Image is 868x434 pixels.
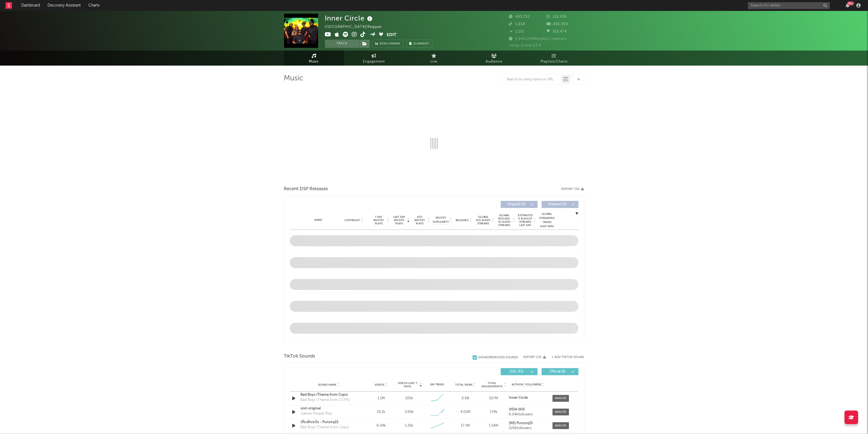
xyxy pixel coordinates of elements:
span: Music [309,58,319,65]
strong: Inner Circle [509,396,528,400]
div: [GEOGRAPHIC_DATA] | Reggae [325,24,388,30]
div: 6.04k [369,423,394,429]
button: 99+ [846,3,849,8]
a: Inner Circle [509,396,547,400]
span: 1,121 [509,30,524,33]
a: Benchmark [372,40,404,48]
span: 112,539 [547,15,567,19]
button: Export CSV [562,187,584,191]
span: 1,658 [509,22,526,26]
div: Games People Play [301,411,332,417]
span: Global Rolling 7D Audio Streams [497,214,512,227]
button: Export CSV [524,356,546,359]
span: Originals ( 0 ) [504,203,529,206]
span: Sound Name [318,383,337,386]
span: 493,752 [509,15,530,19]
div: 100k [405,396,413,401]
div: 1.1M [369,396,394,401]
span: 313,474 [547,30,567,33]
span: Author / Followers [512,383,541,386]
div: Name [301,218,336,222]
a: Bad Boys (Theme from Cops) [301,392,358,398]
div: 6M Trend [425,383,450,387]
button: Originals(0) [501,201,538,208]
span: Engagement [363,58,385,65]
span: Recent DSP Releases [284,186,328,192]
span: Total Engagements [481,382,503,388]
span: 7 Day Spotify Plays [372,215,386,225]
span: TikTok Sounds [284,353,315,360]
span: Audience [486,58,502,65]
a: Music [284,51,344,66]
span: UGC ( 52 ) [504,370,529,373]
span: Global ATD Audio Streams [476,215,491,225]
span: Official ( 8 ) [545,370,570,373]
button: Official(8) [542,368,578,375]
div: 6.6B [453,396,478,401]
div: Show 23 Removed Sounds [478,356,518,359]
span: 266,000 [547,22,568,26]
span: Released [456,219,469,222]
div: 1.26k [405,423,413,429]
span: Total Views [455,383,472,386]
span: Estimated % Playlist Streams Last Day [518,214,533,227]
div: 1.54M [481,423,506,429]
div: Bad Boys (Theme from Cops) [301,425,349,430]
div: Bad Boys (Theme from COPS) [301,397,350,403]
div: 6.04k followers [509,413,547,417]
span: Videos [375,383,384,386]
a: Playlists/Charts [524,51,584,66]
button: + Add TikTok Sound [552,356,584,359]
span: Summary [413,42,429,45]
div: Global Streaming Trend (Last 60D) [539,212,555,228]
a: VIDA VHS [509,408,547,412]
span: Spotify Popularity [433,216,449,224]
span: ATD Spotify Plays [413,215,427,225]
input: Search for artists [748,2,830,9]
a: Engagement [344,51,404,66]
input: Search by song name or URL [504,77,562,82]
button: + Add TikTok Sound [546,356,584,359]
a: [NS] Punzxq15 [509,421,547,425]
span: Features ( 0 ) [545,203,570,206]
div: 507M [481,396,506,401]
button: Features(0) [542,201,578,208]
button: UGC(52) [501,368,538,375]
a: som original [301,406,358,411]
div: 520k followers [509,426,547,430]
button: Summary [407,40,432,48]
span: 5,940,219 Monthly Listeners [509,37,567,41]
span: Copyright [344,219,360,222]
div: 17.1M [453,423,478,429]
span: Live [431,58,438,65]
div: 4.02M [453,409,478,415]
span: Jump Score: 63.4 [509,44,541,47]
span: Videos (last 7 days) [396,382,419,388]
strong: [NS] Punzxq15 [509,421,533,425]
button: Track [325,40,359,48]
span: Playlists/Charts [541,58,568,65]
div: 3.69k [405,409,414,415]
div: 19.2k [369,409,394,415]
a: Live [404,51,464,66]
div: 174k [481,409,506,415]
a: เสียงต้นฉบับ - Punzxq15 [301,420,358,425]
strong: VIDA VHS [509,408,525,411]
span: Last Day Spotify Plays [392,215,407,225]
a: Audience [464,51,524,66]
span: Benchmark [380,41,401,47]
div: 99 + [847,1,854,5]
button: Edit [387,32,396,39]
div: Inner Circle [325,14,374,23]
